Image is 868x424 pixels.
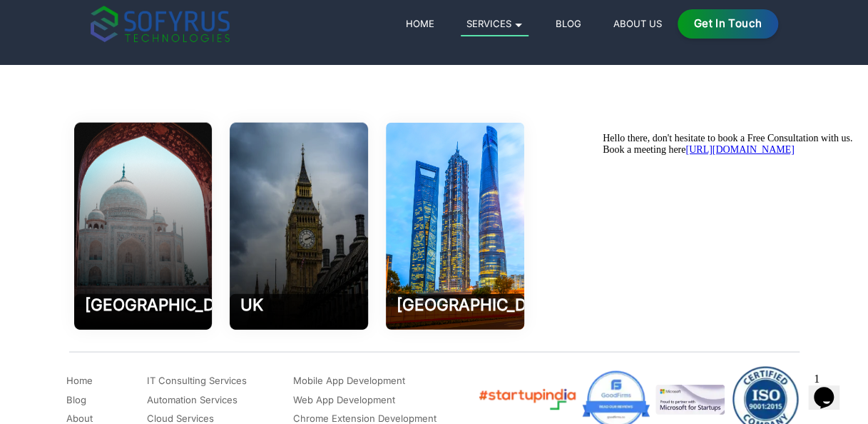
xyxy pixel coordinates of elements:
[6,6,262,29] div: Hello there, don't hesitate to book a Free Consultation with us.Book a meeting here[URL][DOMAIN_N...
[678,9,778,39] a: Get in Touch
[477,386,576,414] img: Startup India
[66,391,86,408] a: Blog
[66,372,93,389] a: Home
[808,367,854,410] iframe: chat widget
[550,15,586,32] a: Blog
[91,6,230,42] img: sofyrus
[230,123,368,330] img: Software Development Company in UK
[240,294,357,316] h2: UK
[655,385,725,415] img: MicroSoft for Startup
[147,372,247,389] a: IT Consulting Services
[6,6,255,28] span: Hello there, don't hesitate to book a Free Consultation with us. Book a meeting here
[461,15,529,36] a: Services 🞃
[147,391,238,408] a: Automation Services
[85,294,202,316] h2: [GEOGRAPHIC_DATA]
[88,17,197,28] a: [URL][DOMAIN_NAME]
[397,294,514,316] h2: [GEOGRAPHIC_DATA]
[293,372,405,389] a: Mobile App Development
[400,15,439,32] a: Home
[608,15,667,32] a: About Us
[293,391,395,408] a: Web App Development
[386,123,524,330] img: Software Development Company in Riyadh
[597,127,854,360] iframe: chat widget
[74,123,213,330] img: Software Development Company in Aligarh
